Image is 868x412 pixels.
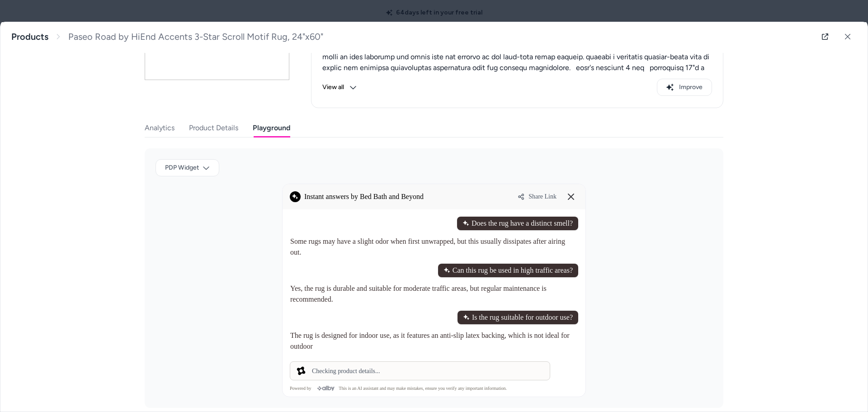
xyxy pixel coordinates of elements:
[11,31,48,43] a: Products
[253,119,290,137] button: Playground
[322,79,357,96] button: View all
[165,163,199,172] span: PDP Widget
[657,79,712,96] button: Improve
[145,119,175,137] button: Analytics
[156,159,219,176] button: PDP Widget
[11,31,323,43] nav: breadcrumb
[189,119,238,137] button: Product Details
[68,31,323,43] span: Paseo Road by HiEnd Accents 3-Star Scroll Motif Rug, 24"x60"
